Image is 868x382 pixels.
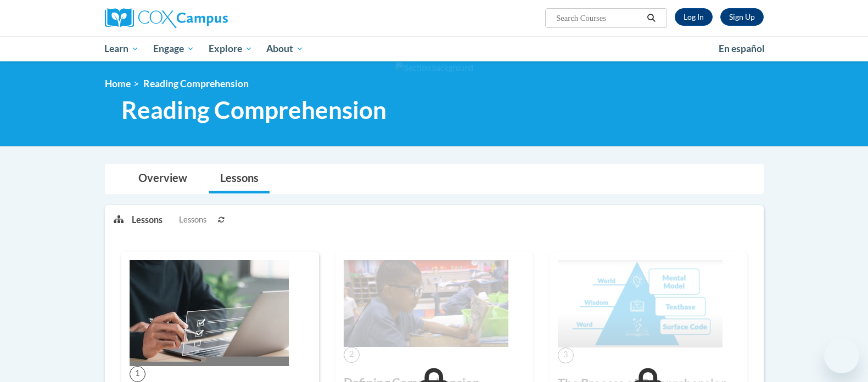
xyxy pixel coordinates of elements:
[259,36,311,61] a: About
[675,8,713,26] a: Log In
[344,260,508,347] img: Course Image
[179,214,206,226] span: Lessons
[130,366,145,382] span: 1
[719,43,765,54] span: En español
[201,36,260,61] a: Explore
[720,8,764,26] a: Register
[558,347,574,363] span: 3
[105,8,313,28] a: Cox Campus
[344,347,360,363] span: 2
[712,37,772,60] a: En español
[643,12,659,25] button: Search
[266,42,304,55] span: About
[121,95,387,124] span: Reading Comprehension
[98,36,147,61] a: Learn
[127,164,198,193] a: Overview
[558,260,723,347] img: Course Image
[209,42,253,55] span: Explore
[395,62,473,74] img: Section background
[555,12,643,25] input: Search Courses
[153,42,194,55] span: Engage
[146,36,201,61] a: Engage
[646,14,656,22] i: 
[104,42,139,55] span: Learn
[824,338,859,373] iframe: Button to launch messaging window
[105,78,131,89] a: Home
[209,164,270,193] a: Lessons
[105,8,228,28] img: Cox Campus
[130,260,289,366] img: Course Image
[88,36,780,61] div: Main menu
[132,214,163,226] p: Lessons
[143,78,249,89] span: Reading Comprehension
